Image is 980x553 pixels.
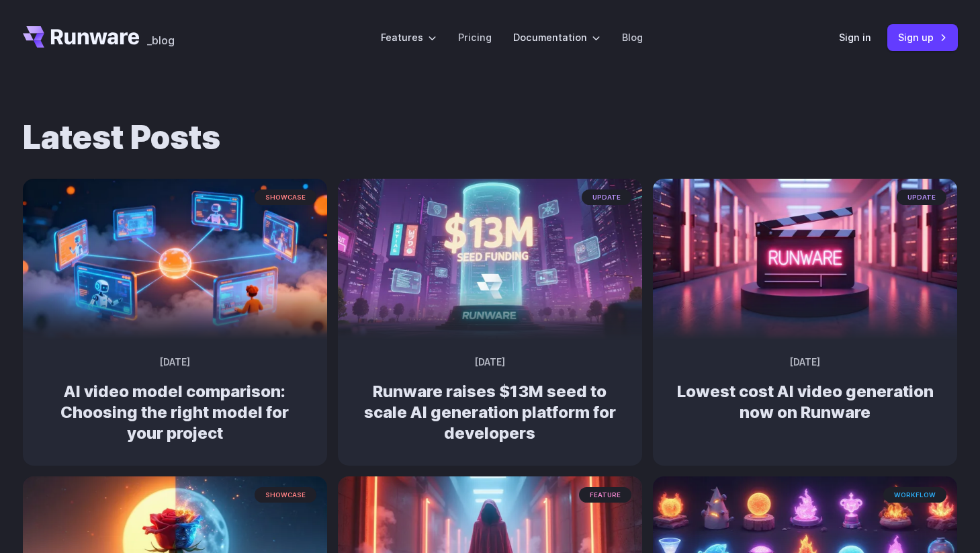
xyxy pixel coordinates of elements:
img: Neon-lit movie clapperboard with the word 'RUNWARE' in a futuristic server room [653,179,957,340]
label: Documentation [513,30,600,45]
span: showcase [255,189,316,205]
a: Futuristic city scene with neon lights showing Runware announcement of $13M seed funding in large... [338,329,642,466]
a: Neon-lit movie clapperboard with the word 'RUNWARE' in a futuristic server room update [DATE] Low... [653,329,957,445]
a: Blog [622,30,643,45]
span: _blog [147,35,175,46]
span: workflow [883,487,946,503]
a: Sign up [887,24,958,50]
h1: Latest Posts [23,118,958,157]
a: Sign in [839,30,871,45]
span: update [897,189,946,205]
a: Pricing [458,30,492,45]
span: showcase [255,487,316,503]
span: feature [579,487,631,503]
label: Features [381,30,437,45]
h2: Lowest cost AI video generation now on Runware [674,381,936,423]
time: [DATE] [160,355,190,370]
a: _blog [147,26,175,48]
time: [DATE] [475,355,505,370]
span: update [582,189,631,205]
img: Futuristic city scene with neon lights showing Runware announcement of $13M seed funding in large... [338,179,642,340]
h2: Runware raises $13M seed to scale AI generation platform for developers [359,381,621,444]
a: Futuristic network of glowing screens showing robots and a person connected to a central digital ... [23,329,327,466]
img: Futuristic network of glowing screens showing robots and a person connected to a central digital ... [23,179,327,340]
h2: AI video model comparison: Choosing the right model for your project [44,381,306,444]
a: Go to / [23,26,140,48]
time: [DATE] [790,355,820,370]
